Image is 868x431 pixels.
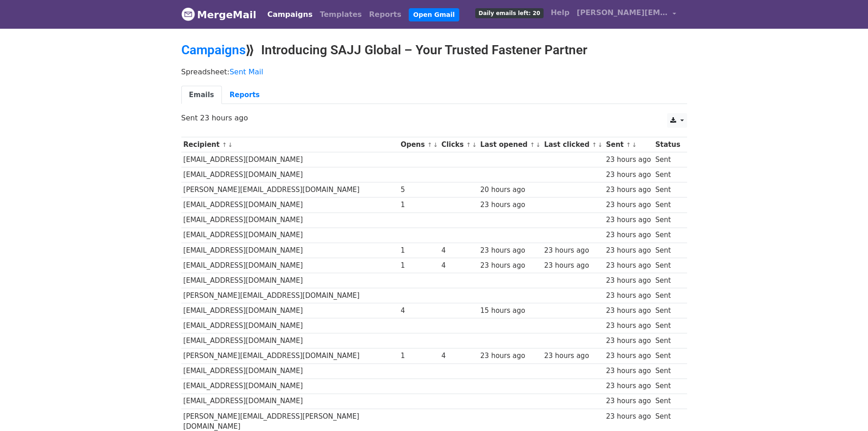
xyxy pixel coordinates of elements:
a: Sent Mail [230,68,263,76]
td: [EMAIL_ADDRESS][DOMAIN_NAME] [181,333,399,348]
div: 23 hours ago [606,275,651,286]
a: Open Gmail [409,8,459,21]
a: ↓ [472,141,477,148]
th: Clicks [439,137,478,152]
td: Sent [653,243,682,258]
td: [EMAIL_ADDRESS][DOMAIN_NAME] [181,213,399,228]
td: [PERSON_NAME][EMAIL_ADDRESS][DOMAIN_NAME] [181,348,399,363]
a: ↑ [427,141,432,148]
div: 23 hours ago [606,381,651,391]
div: 15 hours ago [480,306,539,316]
a: Emails [181,86,222,104]
a: Campaigns [264,5,316,24]
a: Reports [222,86,267,104]
td: [PERSON_NAME][EMAIL_ADDRESS][DOMAIN_NAME] [181,182,399,197]
td: [PERSON_NAME][EMAIL_ADDRESS][DOMAIN_NAME] [181,288,399,303]
div: 23 hours ago [606,351,651,361]
td: Sent [653,228,682,243]
td: Sent [653,394,682,409]
div: 23 hours ago [606,170,651,180]
a: ↑ [530,141,535,148]
a: Daily emails left: 20 [472,4,547,22]
a: ↑ [592,141,597,148]
td: [EMAIL_ADDRESS][DOMAIN_NAME] [181,303,399,318]
div: 1 [401,245,437,256]
div: 5 [401,185,437,195]
td: [EMAIL_ADDRESS][DOMAIN_NAME] [181,258,399,273]
div: 23 hours ago [606,200,651,210]
a: MergeMail [181,5,257,24]
td: Sent [653,182,682,197]
td: Sent [653,258,682,273]
th: Sent [604,137,653,152]
a: ↓ [228,141,233,148]
th: Opens [398,137,439,152]
td: Sent [653,213,682,228]
th: Last clicked [542,137,604,152]
a: ↑ [626,141,631,148]
a: ↓ [632,141,637,148]
a: ↑ [466,141,471,148]
td: [EMAIL_ADDRESS][DOMAIN_NAME] [181,318,399,333]
div: 23 hours ago [606,306,651,316]
th: Last opened [478,137,542,152]
div: 23 hours ago [480,351,539,361]
a: ↓ [536,141,541,148]
td: Sent [653,363,682,379]
div: 23 hours ago [606,336,651,346]
span: Daily emails left: 20 [475,8,543,18]
a: ↑ [222,141,227,148]
div: 4 [442,245,476,256]
div: 23 hours ago [480,200,539,210]
td: Sent [653,333,682,348]
div: 23 hours ago [606,411,651,422]
div: 23 hours ago [606,321,651,331]
a: ↓ [598,141,603,148]
div: 23 hours ago [480,260,539,271]
div: 23 hours ago [606,366,651,376]
p: Spreadsheet: [181,67,687,77]
a: [PERSON_NAME][EMAIL_ADDRESS][DOMAIN_NAME] [573,4,680,25]
div: 4 [442,260,476,271]
a: Help [547,4,573,22]
td: Sent [653,197,682,213]
img: MergeMail logo [181,7,195,21]
td: Sent [653,273,682,288]
div: 4 [442,351,476,361]
td: [EMAIL_ADDRESS][DOMAIN_NAME] [181,243,399,258]
td: [EMAIL_ADDRESS][DOMAIN_NAME] [181,363,399,379]
td: [EMAIL_ADDRESS][DOMAIN_NAME] [181,197,399,213]
td: Sent [653,167,682,182]
div: 23 hours ago [606,215,651,225]
div: 23 hours ago [606,245,651,256]
p: Sent 23 hours ago [181,113,687,123]
div: 23 hours ago [606,185,651,195]
div: 23 hours ago [480,245,539,256]
td: [EMAIL_ADDRESS][DOMAIN_NAME] [181,152,399,167]
td: Sent [653,318,682,333]
span: [PERSON_NAME][EMAIL_ADDRESS][DOMAIN_NAME] [577,7,668,18]
a: Campaigns [181,42,246,57]
td: Sent [653,379,682,394]
td: Sent [653,303,682,318]
div: 23 hours ago [606,260,651,271]
div: 23 hours ago [606,155,651,165]
div: 23 hours ago [606,230,651,240]
div: 4 [401,306,437,316]
a: ↓ [433,141,438,148]
a: Reports [365,5,405,24]
div: 23 hours ago [606,396,651,406]
div: 1 [401,351,437,361]
div: 1 [401,200,437,210]
td: [EMAIL_ADDRESS][DOMAIN_NAME] [181,379,399,394]
a: Templates [316,5,365,24]
div: 23 hours ago [544,245,601,256]
div: 23 hours ago [606,291,651,301]
div: 23 hours ago [544,351,601,361]
td: [EMAIL_ADDRESS][DOMAIN_NAME] [181,394,399,409]
td: [EMAIL_ADDRESS][DOMAIN_NAME] [181,273,399,288]
div: 1 [401,260,437,271]
td: [EMAIL_ADDRESS][DOMAIN_NAME] [181,167,399,182]
div: 20 hours ago [480,185,539,195]
td: [EMAIL_ADDRESS][DOMAIN_NAME] [181,228,399,243]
